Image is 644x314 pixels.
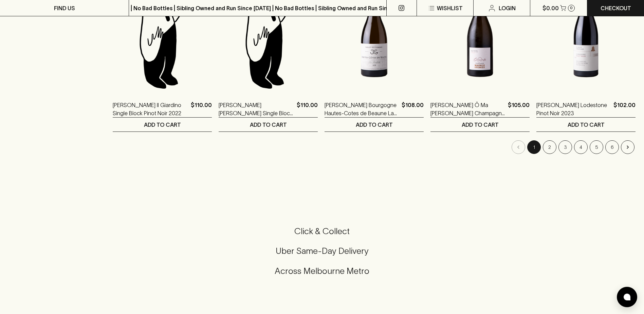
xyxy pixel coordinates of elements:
[219,118,318,132] button: ADD TO CART
[8,265,636,277] h5: Across Melbourne Metro
[113,101,188,117] a: [PERSON_NAME] Il Giardino Single Block Pinot Noir 2022
[191,101,212,117] p: $110.00
[325,101,399,117] a: [PERSON_NAME] Bourgogne Hautes-Cotes de Beaune La Foulotte Blanc 2020
[8,226,636,237] h5: Click & Collect
[297,101,318,117] p: $110.00
[624,294,630,300] img: bubble-icon
[621,140,634,154] button: Go to next page
[570,6,573,10] p: 0
[250,121,287,129] p: ADD TO CART
[527,140,541,154] button: page 1
[325,118,424,132] button: ADD TO CART
[113,118,212,132] button: ADD TO CART
[462,121,499,129] p: ADD TO CART
[568,121,605,129] p: ADD TO CART
[499,4,516,12] p: Login
[574,140,588,154] button: Go to page 4
[508,101,530,117] p: $105.00
[543,140,556,154] button: Go to page 2
[430,118,530,132] button: ADD TO CART
[430,101,505,117] a: [PERSON_NAME] Ô Ma [PERSON_NAME] Champagne NV
[113,140,636,154] nav: pagination navigation
[613,101,636,117] p: $102.00
[144,121,181,129] p: ADD TO CART
[437,4,463,12] p: Wishlist
[402,101,424,117] p: $108.00
[590,140,603,154] button: Go to page 5
[542,4,559,12] p: $0.00
[601,4,631,12] p: Checkout
[54,4,75,12] p: FIND US
[8,198,636,312] div: Call to action block
[536,101,611,117] a: [PERSON_NAME] Lodestone Pinot Noir 2023
[8,245,636,257] h5: Uber Same-Day Delivery
[219,101,294,117] a: [PERSON_NAME] [PERSON_NAME] Single Block Pinot Noir 2022
[536,118,636,132] button: ADD TO CART
[558,140,572,154] button: Go to page 3
[356,121,393,129] p: ADD TO CART
[605,140,619,154] button: Go to page 6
